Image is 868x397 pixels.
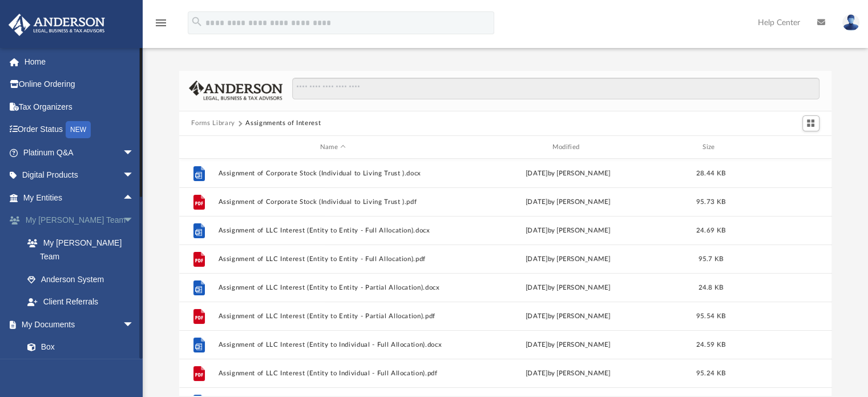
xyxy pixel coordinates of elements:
div: Size [688,142,733,153]
a: Home [8,50,151,73]
a: My [PERSON_NAME] Team [16,231,146,268]
div: grid [179,159,832,395]
i: menu [154,16,168,30]
button: Assignments of Interest [245,118,321,129]
div: [DATE] by [PERSON_NAME] [453,283,683,293]
a: Client Referrals [16,291,151,314]
div: [DATE] by [PERSON_NAME] [453,169,683,179]
button: Assignment of LLC Interest (Entity to Entity - Full Allocation).docx [218,227,448,234]
div: [DATE] by [PERSON_NAME] [453,311,683,322]
div: Modified [453,142,683,153]
div: Name [217,142,447,153]
div: NEW [66,121,91,138]
a: Meeting Minutes [16,358,146,381]
span: 95.73 KB [696,199,725,205]
a: Online Ordering [8,73,151,96]
a: Platinum Q&Aarrow_drop_down [8,141,151,164]
button: Assignment of Corporate Stock (Individual to Living Trust ).pdf [218,198,448,206]
img: Anderson Advisors Platinum Portal [5,14,108,36]
a: Tax Organizers [8,95,151,118]
span: arrow_drop_down [123,141,146,165]
div: [DATE] by [PERSON_NAME] [453,197,683,207]
input: Search files and folders [292,78,819,99]
button: Assignment of LLC Interest (Entity to Individual - Full Allocation).docx [218,341,448,348]
button: Assignment of LLC Interest (Entity to Individual - Full Allocation).pdf [218,370,448,377]
div: [DATE] by [PERSON_NAME] [453,340,683,350]
a: My Entitiesarrow_drop_up [8,186,151,209]
a: Box [16,336,140,359]
a: Order StatusNEW [8,118,151,142]
span: 24.59 KB [696,342,725,348]
button: Forms Library [191,118,235,129]
img: User Pic [842,14,859,31]
button: Assignment of LLC Interest (Entity to Entity - Full Allocation).pdf [218,255,448,263]
div: [DATE] by [PERSON_NAME] [453,226,683,236]
a: My [PERSON_NAME] Teamarrow_drop_down [8,209,151,232]
a: Digital Productsarrow_drop_down [8,164,151,187]
span: 95.54 KB [696,313,725,319]
span: 24.8 KB [698,284,723,291]
span: 95.24 KB [696,370,725,376]
a: My Documentsarrow_drop_down [8,313,146,336]
span: arrow_drop_up [123,186,146,210]
span: arrow_drop_down [123,164,146,187]
span: 95.7 KB [698,256,723,262]
span: arrow_drop_down [123,313,146,336]
span: 28.44 KB [696,170,725,177]
div: [DATE] by [PERSON_NAME] [453,254,683,264]
button: Assignment of Corporate Stock (Individual to Living Trust ).docx [218,170,448,177]
button: Assignment of LLC Interest (Entity to Entity - Partial Allocation).docx [218,284,448,291]
button: Switch to Grid View [802,115,819,131]
div: id [738,142,818,153]
div: [DATE] by [PERSON_NAME] [453,368,683,379]
div: id [184,142,212,153]
a: Anderson System [16,268,151,291]
a: menu [154,22,168,30]
span: 24.69 KB [696,227,725,234]
i: search [191,15,203,28]
span: arrow_drop_down [123,209,146,232]
button: Assignment of LLC Interest (Entity to Entity - Partial Allocation).pdf [218,312,448,320]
